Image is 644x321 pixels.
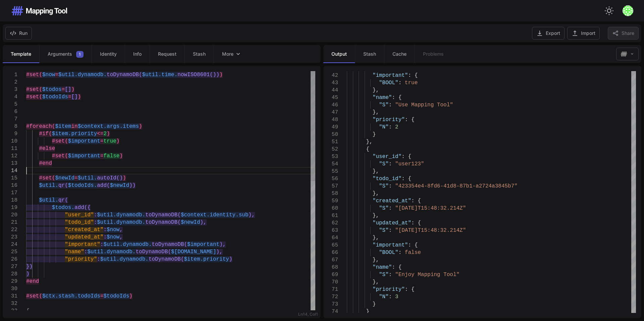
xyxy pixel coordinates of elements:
[392,264,395,270] span: :
[65,234,103,240] span: "updated_at"
[222,51,233,57] span: More
[418,198,421,204] span: {
[68,182,97,189] span: $todoIds.
[110,182,129,189] span: $newId
[139,123,142,129] span: )
[398,80,402,86] span: :
[373,235,379,241] span: },
[418,220,421,226] span: {
[616,48,639,60] button: Mapping Tool
[323,94,338,101] div: 45
[323,256,338,264] div: 67
[84,249,88,255] span: :
[133,51,142,57] span: Info
[323,234,338,242] div: 64
[323,109,338,116] div: 47
[373,213,379,219] span: },
[323,160,338,168] div: 54
[379,183,389,189] span: "S"
[68,153,100,159] span: $important
[323,301,338,308] div: 73
[3,152,17,160] div: 12
[3,256,17,263] div: 26
[97,175,123,181] span: autoId()
[26,271,30,277] span: )
[405,80,418,86] span: true
[392,95,395,101] span: :
[11,5,68,16] img: Mapping Tool
[26,308,30,314] span: {
[401,176,405,182] span: :
[103,131,107,137] span: 2
[411,117,415,123] span: {
[103,234,107,240] span: :
[219,242,226,248] span: ),
[76,51,84,58] span: 1
[39,131,52,137] span: #if(
[78,175,97,181] span: $util.
[145,219,181,225] span: toDynamoDB(
[379,80,398,86] span: "BOOL"
[395,205,466,211] span: "[DATE]T15:48:32.214Z"
[373,242,408,248] span: "important"
[323,87,338,94] div: 44
[3,285,17,292] div: 30
[5,27,32,40] button: Run
[52,138,68,144] span: #set(
[152,242,187,248] span: toDynamoDB(
[58,72,107,78] span: $util.dynamodb.
[39,182,58,189] span: $util.
[415,242,418,248] span: {
[55,72,58,78] span: =
[379,294,389,300] span: "N"
[408,176,411,182] span: {
[3,86,17,93] div: 3
[3,145,17,152] div: 11
[42,94,68,100] span: $todoIds
[323,79,338,87] div: 43
[78,123,139,129] span: $context.args.items
[3,263,17,270] div: 27
[323,72,338,79] div: 42
[26,264,33,270] span: })
[395,227,466,233] span: "[DATE]T15:48:32.214Z"
[373,279,379,285] span: },
[65,242,100,248] span: "important"
[379,102,389,108] span: "S"
[323,205,338,212] div: 60
[200,219,207,225] span: ),
[71,123,77,129] span: in
[3,226,17,233] div: 22
[26,72,42,78] span: #set(
[116,138,120,144] span: )
[55,123,71,129] span: $item
[39,160,52,166] span: #end
[26,167,26,167] textarea: Editor content;Press Alt+F1 for Accessibility Options.
[323,190,338,197] div: 58
[3,197,17,204] div: 18
[373,286,405,292] span: "priority"
[71,87,74,93] span: )
[78,94,81,100] span: )
[366,309,370,315] span: }
[373,154,401,160] span: "user_id"
[395,102,453,108] span: "Use Mapping Tool"
[3,312,318,317] div: Ln 14 , Col 1
[323,308,338,315] div: 74
[103,293,129,299] span: $todoIds
[373,168,379,174] span: },
[119,153,123,159] span: )
[389,161,392,167] span: :
[323,242,338,249] div: 65
[567,27,600,40] button: Import
[136,249,171,255] span: toDynamoDB(
[379,205,389,211] span: "S"
[323,123,338,131] div: 49
[74,205,91,211] span: add({
[42,87,62,93] span: $todos
[39,197,58,203] span: $util.
[3,174,17,182] div: 15
[323,197,338,205] div: 59
[373,264,392,270] span: "name"
[55,175,74,181] span: $newId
